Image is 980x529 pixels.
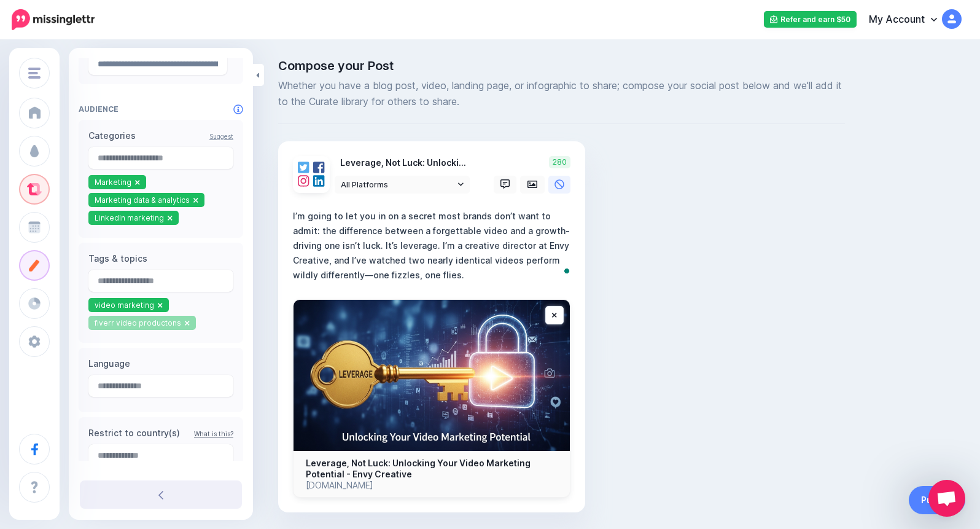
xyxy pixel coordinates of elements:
label: Categories [88,128,233,143]
a: Open chat [928,480,965,517]
span: video marketing [95,300,154,310]
img: menu.png [28,68,41,79]
img: Leverage, Not Luck: Unlocking Your Video Marketing Potential - Envy Creative [294,300,570,450]
label: Restrict to country(s) [88,426,233,441]
img: Missinglettr [12,9,95,30]
p: Leverage, Not Luck: Unlocking Your Video Marketing Potential [335,156,471,170]
span: 280 [549,156,570,168]
p: [DOMAIN_NAME] [306,480,558,491]
span: Marketing data & analytics [95,195,190,205]
textarea: To enrich screen reader interactions, please activate Accessibility in Grammarly extension settings [293,209,575,283]
a: Refer and earn $50 [764,11,857,28]
span: Whether you have a blog post, video, landing page, or infographic to share; compose your social p... [278,78,845,110]
a: What is this? [194,430,233,437]
span: Marketing [95,178,131,187]
h4: Audience [79,104,243,114]
span: fiverr video productons [95,318,181,327]
span: Compose your Post [278,60,845,72]
span: LinkedIn marketing [95,213,164,222]
a: Suggest [209,133,233,140]
span: All Platforms [341,178,455,191]
b: Leverage, Not Luck: Unlocking Your Video Marketing Potential - Envy Creative [306,458,531,479]
a: All Platforms [335,176,470,194]
a: My Account [857,5,962,35]
a: Publish [909,486,965,514]
div: I’m going to let you in on a secret most brands don’t want to admit: the difference between a for... [293,209,575,283]
label: Language [88,356,233,371]
label: Tags & topics [88,251,233,266]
